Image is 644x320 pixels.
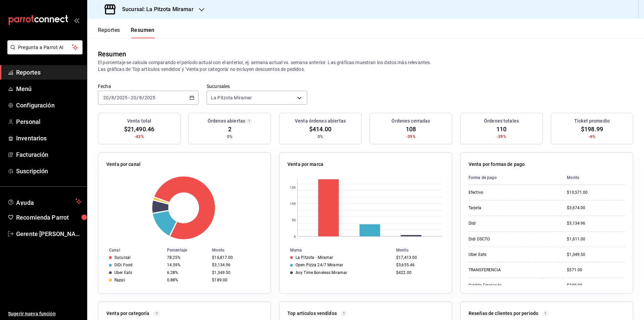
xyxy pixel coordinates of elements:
[296,270,347,275] div: Any Time Boneless Miramar
[117,5,194,13] h3: Sucursal: La Pitzota Miramar
[98,27,155,38] div: navigation tabs
[469,236,536,242] div: Didi DSCTO
[128,95,130,100] span: -
[135,134,144,140] span: -43%
[142,95,144,100] span: /
[212,263,260,267] div: $3,134.96
[567,221,625,226] div: $3,134.96
[290,202,296,205] text: 10K
[16,101,82,110] span: Configuración
[116,95,128,100] input: ----
[589,134,595,140] span: -6%
[109,95,111,100] span: /
[484,118,519,125] h3: Órdenes totales
[7,40,83,54] button: Pregunta a Parrot AI
[209,246,271,254] th: Monto
[167,278,207,282] div: 0.88%
[111,95,114,100] input: --
[207,84,307,89] label: Sucursales
[567,283,625,288] div: $390.00
[98,84,199,89] label: Fecha
[567,205,625,211] div: $3,674.00
[212,270,260,275] div: $1,349.50
[287,310,337,317] p: Top artículos vendidos
[296,255,333,260] div: La Pitzota - Miramar
[406,125,416,134] span: 108
[114,255,130,260] div: Sucursal
[396,255,441,260] div: $17,413.00
[114,278,125,282] div: Rappi
[318,134,323,140] span: 0%
[211,94,252,101] span: La Pitzota Miramar
[561,171,625,185] th: Monto
[469,221,536,226] div: Didi
[227,134,232,140] span: 0%
[567,252,625,258] div: $1,349.50
[567,267,625,273] div: $571.00
[114,95,116,100] span: /
[295,118,346,125] h3: Venta órdenes abiertas
[139,95,142,100] input: --
[16,197,73,205] span: Ayuda
[396,270,441,275] div: $422.00
[393,246,452,254] th: Monto
[391,118,430,125] h3: Órdenes cerradas
[279,246,393,254] th: Marca
[296,263,343,267] div: Open Pizza 24/7 Miramar
[581,125,603,134] span: $198.99
[98,246,164,254] th: Canal
[98,49,126,59] div: Resumen
[212,255,260,260] div: $16,817.00
[18,44,72,51] span: Pregunta a Parrot AI
[292,218,296,222] text: 5K
[212,278,260,282] div: $189.00
[497,134,506,140] span: -39%
[106,161,141,168] p: Venta por canal
[103,95,109,100] input: --
[396,263,441,267] div: $3,655.46
[469,267,536,273] div: TRANSFERENCIA
[469,171,561,185] th: Forma de pago
[16,213,82,222] span: Recomienda Parrot
[469,283,536,288] div: Crédito Empleado
[16,134,82,143] span: Inventarios
[469,205,536,211] div: Tarjeta
[567,190,625,195] div: $10,571.00
[567,236,625,242] div: $1,611.00
[469,161,525,168] p: Venta por formas de pago
[208,118,245,125] h3: Órdenes abiertas
[16,167,82,176] span: Suscripción
[469,310,538,317] p: Reseñas de clientes por periodo
[574,118,610,125] h3: Ticket promedio
[144,95,156,100] input: ----
[98,27,120,38] button: Reportes
[74,17,79,23] button: open_drawer_menu
[167,255,207,260] div: 78.25%
[16,117,82,126] span: Personal
[290,186,296,189] text: 15K
[406,134,416,140] span: -39%
[167,263,207,267] div: 14.59%
[127,118,151,125] h3: Venta total
[496,125,506,134] span: 110
[309,125,331,134] span: $414.00
[8,310,82,317] span: Sugerir nueva función
[114,263,132,267] div: DiDi Food
[294,235,296,238] text: 0
[131,27,155,38] button: Resumen
[469,252,536,258] div: Uber Eats
[124,125,154,134] span: $21,490.46
[130,95,137,100] input: --
[16,68,82,77] span: Reportes
[106,310,150,317] p: Venta por categoría
[167,270,207,275] div: 6.28%
[137,95,139,100] span: /
[98,59,633,73] p: El porcentaje se calcula comparando el período actual con el anterior, ej. semana actual vs. sema...
[164,246,209,254] th: Porcentaje
[114,270,132,275] div: Uber Eats
[16,150,82,159] span: Facturación
[287,161,323,168] p: Venta por marca
[469,190,536,195] div: Efectivo
[228,125,231,134] span: 2
[16,84,82,93] span: Menú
